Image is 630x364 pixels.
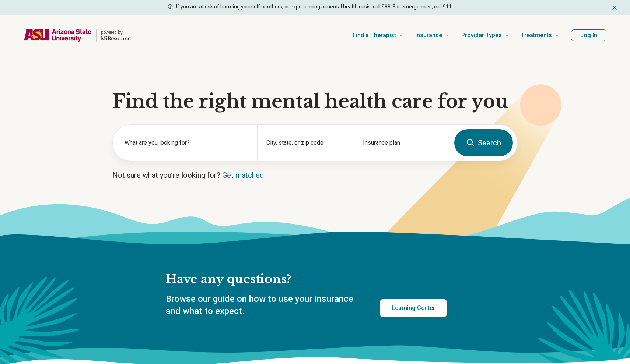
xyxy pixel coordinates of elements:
a: Home page [24,24,130,47]
a: Insurance [415,21,449,50]
p: If you are at risk of harming yourself or others, or experiencing a mental health crisis, call 98... [176,3,453,11]
a: Find a Therapist [353,21,403,50]
span: Insurance [415,30,442,40]
p: Browse our guide on how to use your insurance and what to expect. [166,293,362,318]
span: Find a Therapist [353,30,396,40]
span: Provider Types [461,30,502,40]
a: Get matched [222,171,264,180]
a: Provider Types [461,21,509,50]
h1: Find the right mental health care for you [112,91,518,113]
p: powered by [101,29,130,35]
button: Search [454,129,513,156]
button: Dismiss [611,3,618,12]
a: Learning Center [380,299,447,317]
p: Not sure what you’re looking for? [112,170,518,180]
label: What are you looking for? [125,138,248,147]
h2: Have any questions? [166,272,447,287]
span: Treatments [521,30,552,40]
a: Treatments [521,21,559,50]
button: Log In [571,29,606,41]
